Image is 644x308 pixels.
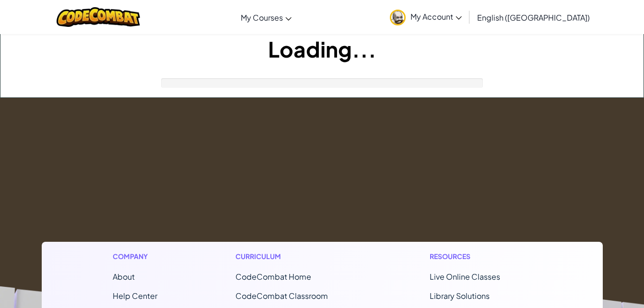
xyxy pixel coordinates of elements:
a: About [113,272,135,282]
img: CodeCombat logo [57,7,141,27]
span: My Account [410,12,462,22]
a: Help Center [113,291,157,301]
a: Live Online Classes [430,272,500,282]
h1: Company [113,251,157,261]
img: avatar [390,10,406,25]
a: My Courses [236,4,296,30]
span: My Courses [241,12,283,23]
a: My Account [385,2,467,32]
a: English ([GEOGRAPHIC_DATA]) [472,4,595,30]
a: CodeCombat Classroom [235,291,328,301]
a: Library Solutions [430,291,490,301]
h1: Resources [430,251,532,261]
h1: Loading... [0,34,644,64]
h1: Curriculum [235,251,351,261]
span: English ([GEOGRAPHIC_DATA]) [477,12,590,23]
span: CodeCombat Home [235,272,311,282]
